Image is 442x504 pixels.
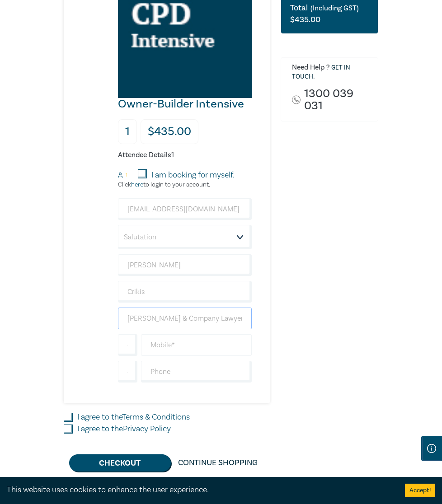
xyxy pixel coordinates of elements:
[122,412,190,422] a: Terms & Conditions
[118,254,252,276] input: First Name*
[126,172,127,178] small: 1
[118,334,137,356] input: +61
[405,484,435,497] button: Accept cookies
[141,361,252,383] input: Phone
[118,308,252,329] input: Company
[290,2,359,14] h3: Total
[151,169,235,181] label: I am booking for myself.
[310,4,359,13] small: (Including GST)
[141,119,198,144] h3: $ 435.00
[131,181,143,189] a: here
[290,14,320,26] h3: $ 435.00
[118,361,137,383] input: +61
[292,63,371,81] h6: Need Help ? .
[77,411,190,423] label: I agree to the
[77,423,171,435] label: I agree to the
[118,181,252,188] p: Click to login to your account.
[427,444,436,453] img: Information Icon
[123,424,171,434] a: Privacy Policy
[7,484,391,496] div: This website uses cookies to enhance the user experience.
[292,64,350,81] a: Get in touch
[118,98,244,110] h3: Owner-Builder Intensive
[118,281,252,303] input: Last Name*
[304,88,371,112] a: 1300 039 031
[69,454,171,471] button: Checkout
[171,454,265,471] a: Continue Shopping
[118,151,252,159] h6: Attendee Details 1
[141,334,252,356] input: Mobile*
[118,198,252,220] input: Attendee Email*
[118,119,137,144] h3: 1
